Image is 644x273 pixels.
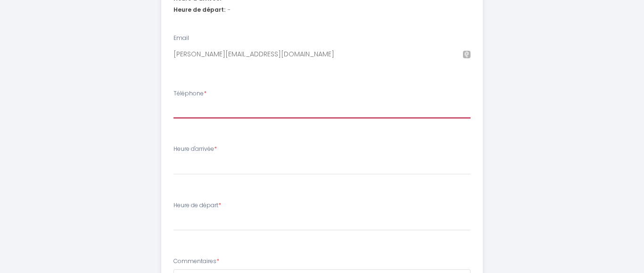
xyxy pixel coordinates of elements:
[173,6,225,15] span: Heure de départ:
[228,6,231,15] span: -
[173,89,206,98] label: Téléphone
[173,201,221,210] label: Heure de départ
[173,145,217,154] label: Heure d'arrivée
[173,34,189,43] label: Email
[173,257,219,266] label: Commentaires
